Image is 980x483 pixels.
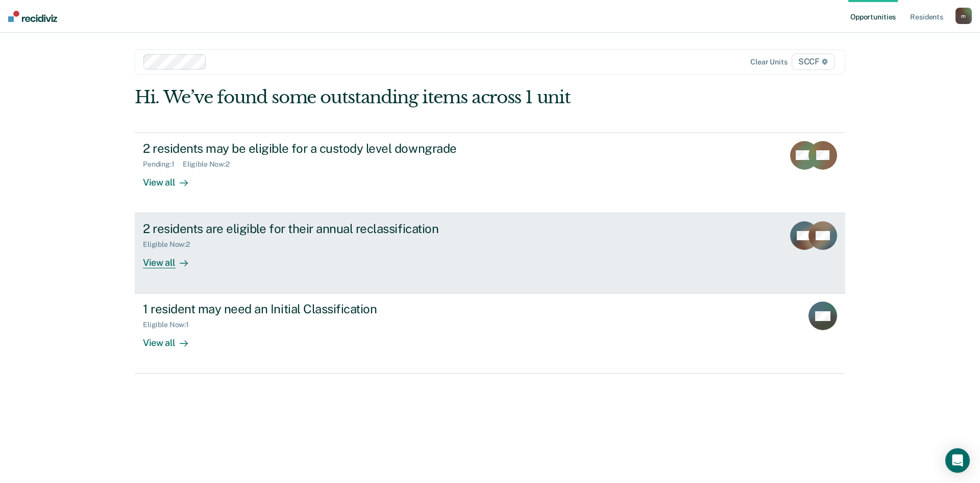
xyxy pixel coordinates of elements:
[143,302,501,316] div: 1 resident may need an Initial Classification
[143,329,200,349] div: View all
[143,141,501,156] div: 2 residents may be eligible for a custody level downgrade
[143,160,183,169] div: Pending : 1
[750,58,788,66] div: Clear units
[945,448,970,473] div: Open Intercom Messenger
[143,221,501,236] div: 2 residents are eligible for their annual reclassification
[183,160,238,169] div: Eligible Now : 2
[8,11,57,22] img: Recidiviz
[135,213,845,293] a: 2 residents are eligible for their annual reclassificationEligible Now:2View all
[143,168,200,188] div: View all
[135,132,845,213] a: 2 residents may be eligible for a custody level downgradePending:1Eligible Now:2View all
[143,240,198,249] div: Eligible Now : 2
[143,249,200,269] div: View all
[135,293,845,374] a: 1 resident may need an Initial ClassificationEligible Now:1View all
[135,87,703,108] div: Hi. We’ve found some outstanding items across 1 unit
[792,54,835,70] span: SCCF
[955,8,972,24] button: m
[143,320,197,329] div: Eligible Now : 1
